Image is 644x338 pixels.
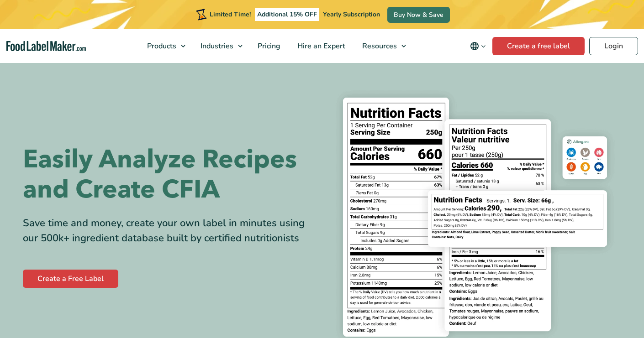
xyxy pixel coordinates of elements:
[192,29,247,63] a: Industries
[198,41,234,51] span: Industries
[144,41,177,51] span: Products
[295,41,346,51] span: Hire an Expert
[255,41,281,51] span: Pricing
[289,29,352,63] a: Hire an Expert
[6,41,86,52] a: Food Label Maker homepage
[354,29,411,63] a: Resources
[492,37,585,55] a: Create a free label
[589,37,638,55] a: Login
[139,29,190,63] a: Products
[249,29,287,63] a: Pricing
[255,8,319,21] span: Additional 15% OFF
[464,37,492,55] button: Change language
[210,10,251,19] span: Limited Time!
[23,216,315,246] div: Save time and money, create your own label in minutes using our 500k+ ingredient database built b...
[323,10,380,19] span: Yearly Subscription
[387,7,450,23] a: Buy Now & Save
[23,270,118,288] a: Create a Free Label
[359,41,398,51] span: Resources
[23,145,315,205] h1: Easily Analyze Recipes and Create CFIA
